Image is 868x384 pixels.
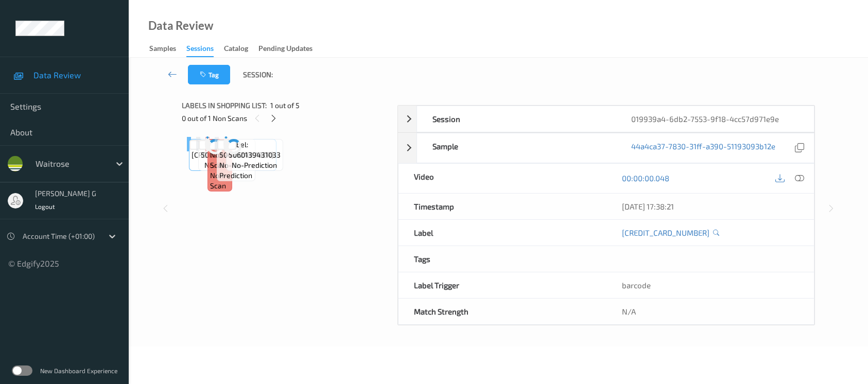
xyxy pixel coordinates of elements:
[188,65,230,84] button: Tag
[186,43,214,57] div: Sessions
[182,112,391,125] div: 0 out of 1 Non Scans
[229,139,281,160] span: Label: 5060139431033
[224,42,258,56] a: Catalog
[204,160,250,170] span: no-prediction
[232,160,277,170] span: no-prediction
[622,228,709,238] a: [CREDIT_CARD_NUMBER]
[243,69,273,80] span: Session:
[210,170,230,191] span: non-scan
[182,100,267,111] span: Labels in shopping list:
[186,42,224,57] a: Sessions
[398,194,606,219] div: Timestamp
[258,42,323,56] a: Pending Updates
[631,141,775,155] a: 44a4ca37-7830-31ff-a390-51193093b12e
[398,106,814,132] div: Session019939a4-6db2-7553-9f18-4cc57d971e9e
[398,272,606,298] div: Label Trigger
[398,164,606,193] div: Video
[398,246,606,272] div: Tags
[148,21,213,31] div: Data Review
[398,220,606,246] div: Label
[149,42,186,56] a: Samples
[616,106,814,132] div: 019939a4-6db2-7553-9f18-4cc57d971e9e
[417,106,616,132] div: Session
[210,139,230,170] span: Label: Non-Scan
[606,272,814,298] div: barcode
[224,43,248,56] div: Catalog
[149,43,176,56] div: Samples
[622,173,669,183] a: 00:00:00.048
[606,299,814,324] div: N/A
[398,133,814,163] div: Sample44a4ca37-7830-31ff-a390-51193093b12e
[398,299,606,324] div: Match Strength
[417,133,616,163] div: Sample
[258,43,313,56] div: Pending Updates
[219,160,253,181] span: no-prediction
[622,201,799,212] div: [DATE] 17:38:21
[270,100,300,111] span: 1 out of 5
